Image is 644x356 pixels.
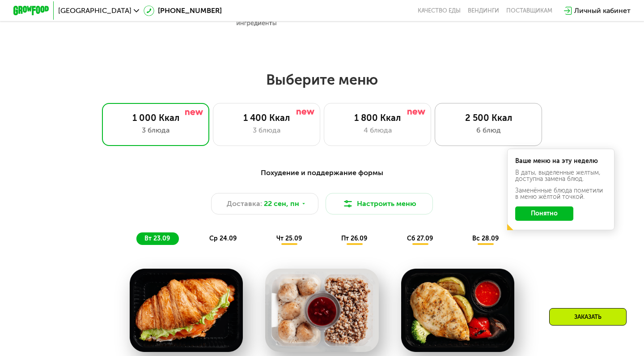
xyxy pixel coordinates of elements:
[326,193,433,214] button: Настроить меню
[472,235,499,242] span: вс 28.09
[222,112,311,123] div: 1 400 Ккал
[418,7,461,14] a: Качество еды
[57,167,587,179] div: Похудение и поддержание формы
[515,170,606,182] div: В даты, выделенные желтым, доступна замена блюд.
[264,198,299,209] span: 22 сен, пн
[29,71,615,89] h2: Выберите меню
[341,235,367,242] span: пт 26.09
[444,112,533,123] div: 2 500 Ккал
[222,125,311,136] div: 3 блюда
[444,125,533,136] div: 6 блюд
[515,158,606,164] div: Ваше меню на эту неделю
[111,125,200,136] div: 3 блюда
[407,235,433,242] span: сб 27.09
[209,235,237,242] span: ср 24.09
[58,7,131,14] span: [GEOGRAPHIC_DATA]
[276,235,302,242] span: чт 25.09
[506,7,552,14] div: поставщикам
[144,235,170,242] span: вт 23.09
[549,308,627,326] div: Заказать
[144,5,222,16] a: [PHONE_NUMBER]
[574,5,631,16] div: Личный кабинет
[515,206,573,221] button: Понятно
[111,112,200,123] div: 1 000 Ккал
[468,7,499,14] a: Вендинги
[333,112,422,123] div: 1 800 Ккал
[333,125,422,136] div: 4 блюда
[227,198,262,209] span: Доставка:
[515,188,606,200] div: Заменённые блюда пометили в меню жёлтой точкой.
